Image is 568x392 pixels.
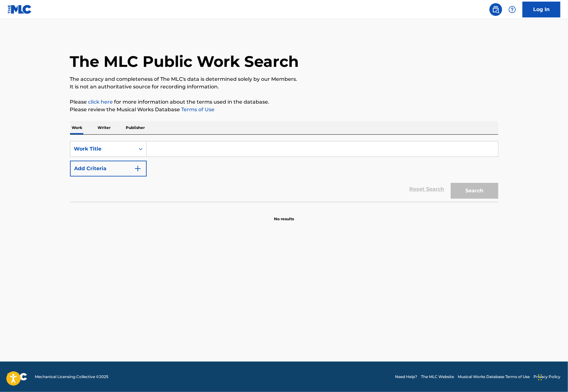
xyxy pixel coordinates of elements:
p: It is not an authoritative source for recording information. [70,83,498,91]
img: help [508,6,516,13]
img: MLC Logo [8,5,32,14]
a: Privacy Policy [533,374,560,380]
a: The MLC Website [421,374,454,380]
a: Need Help? [395,374,417,380]
p: Please for more information about the terms used in the database. [70,98,498,106]
h1: The MLC Public Work Search [70,52,299,71]
a: Terms of Use [180,106,215,112]
p: The accuracy and completeness of The MLC's data is determined solely by our Members. [70,75,498,83]
a: click here [88,99,113,105]
p: Writer [96,121,113,134]
img: 9d2ae6d4665cec9f34b9.svg [134,165,142,172]
p: Please review the Musical Works Database [70,106,498,113]
form: Search Form [70,141,498,202]
div: Drag [538,368,542,387]
iframe: Chat Widget [536,362,568,392]
div: Work Title [74,145,131,153]
span: Mechanical Licensing Collective © 2025 [35,374,108,380]
a: Log In [522,2,560,17]
img: logo [8,373,27,381]
p: Work [70,121,85,134]
a: Public Search [489,3,502,16]
p: No results [274,209,294,222]
img: search [492,6,500,13]
a: Musical Works Database Terms of Use [458,374,530,380]
button: Add Criteria [70,161,147,177]
div: Help [506,3,519,16]
p: Publisher [124,121,147,134]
